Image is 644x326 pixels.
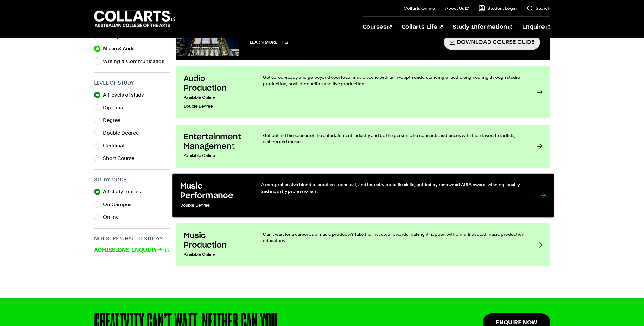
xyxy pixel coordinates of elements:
a: Collarts Life [402,17,443,38]
a: Entertainment Management Available Online Get behind the scenes of the entertainment industry and... [176,125,550,168]
label: All levels of study [103,91,149,99]
label: On Campus [103,200,137,209]
label: Music & Audio [103,44,142,53]
a: Learn More [250,34,289,50]
a: About Us [445,5,469,11]
label: Short Course [103,154,139,163]
a: Admissions Enquiry [94,246,169,254]
p: Can’t wait for a career as a music producer? Take the first step towards making it happen with a ... [263,231,524,244]
a: Study Information [453,17,512,38]
h3: Study Mode [94,176,170,184]
label: Online [103,213,124,222]
a: Search [527,5,550,11]
p: Available Online [184,250,250,259]
h3: Audio Production [184,74,250,93]
h3: Music Performance [180,181,248,201]
a: Download Course Guide [444,34,540,50]
label: Diploma [103,103,128,112]
h3: Entertainment Management [184,132,250,151]
a: Music Production Available Online Can’t wait for a career as a music producer? Take the first ste... [176,223,550,266]
p: Get career-ready and go beyond your local music scene with an in-depth understanding of audio eng... [263,74,524,87]
a: Courses [363,17,392,38]
a: Music Performance Double Degree A comprehensive blend of creative, technical, and industry-specif... [172,173,554,217]
p: Double Degree [180,201,248,210]
a: Collarts Online [404,5,435,11]
label: Writing & Communication [103,57,170,66]
label: All study modes [103,187,146,196]
a: Enquire [522,17,550,38]
label: Degree [103,116,125,125]
h3: Music Production [184,231,250,250]
p: Double Degree [184,102,250,111]
div: Go to homepage [94,10,175,28]
label: Certificate [103,141,132,150]
p: Get behind the scenes of the entertainment industry and be the person who connects audiences with... [263,132,524,145]
p: A comprehensive blend of creative, technical, and industry-specific skills, guided by renowned AR... [261,181,527,194]
h3: Level of Study [94,79,170,87]
h3: Not sure what to study? [94,235,170,242]
p: Available Online [184,151,250,160]
p: Available Online [184,93,250,102]
a: Audio Production Available OnlineDouble Degree Get career-ready and go beyond your local music sc... [176,66,550,118]
a: Student Login [479,5,517,11]
label: Double Degree [103,129,144,137]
